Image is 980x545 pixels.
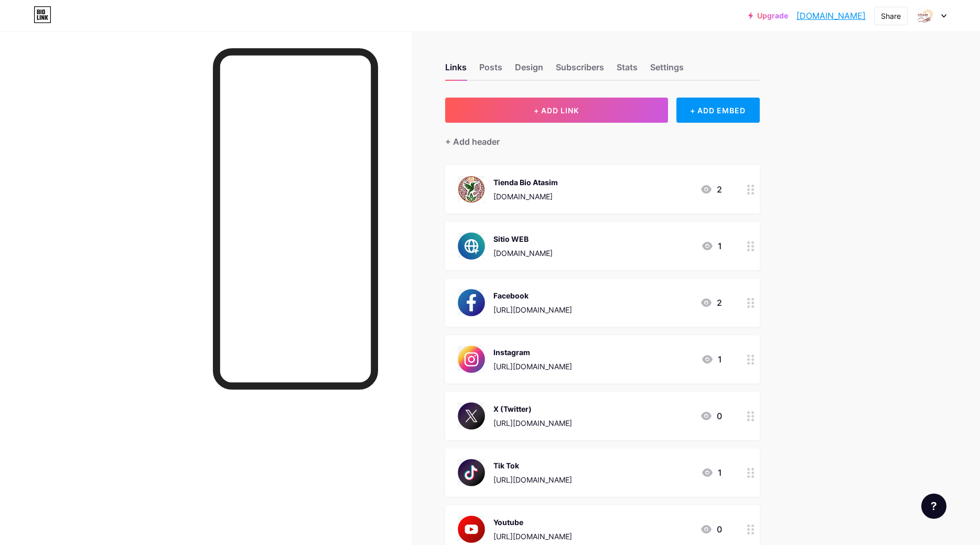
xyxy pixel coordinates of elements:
div: 1 [701,240,722,252]
div: Design [515,61,543,80]
div: Sitio WEB [493,233,553,244]
img: X (Twitter) [458,402,485,430]
div: [URL][DOMAIN_NAME] [493,474,572,485]
div: 0 [700,410,722,422]
div: Stats [617,61,638,80]
img: Facebook [458,289,485,316]
img: Tik Tok [458,459,485,486]
div: Tik Tok [493,460,572,471]
div: X (Twitter) [493,403,572,414]
div: 0 [700,523,722,536]
div: [URL][DOMAIN_NAME] [493,418,572,429]
img: Sitio WEB [458,232,485,260]
div: Instagram [493,347,572,358]
div: [URL][DOMAIN_NAME] [493,361,572,372]
div: Links [445,61,467,80]
div: 1 [701,466,722,479]
div: [DOMAIN_NAME] [493,248,553,259]
button: + ADD LINK [445,98,668,123]
div: Posts [479,61,502,80]
img: Instagram [458,346,485,373]
div: Facebook [493,290,572,301]
div: Settings [650,61,684,80]
a: [DOMAIN_NAME] [796,9,866,22]
div: Tienda Bio Atasim [493,177,558,188]
a: Upgrade [748,12,788,20]
div: Subscribers [556,61,604,80]
img: Youtube [458,516,485,543]
div: [URL][DOMAIN_NAME] [493,304,572,315]
div: Youtube [493,517,572,528]
div: + Add header [445,135,500,148]
div: 2 [700,296,722,309]
div: + ADD EMBED [676,98,760,123]
img: fundacionatasim [916,6,935,26]
img: Tienda Bio Atasim [458,176,485,203]
div: Share [881,10,901,22]
div: [DOMAIN_NAME] [493,191,558,202]
div: 1 [701,353,722,366]
div: [URL][DOMAIN_NAME] [493,531,572,542]
span: + ADD LINK [534,106,579,115]
div: 2 [700,183,722,196]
